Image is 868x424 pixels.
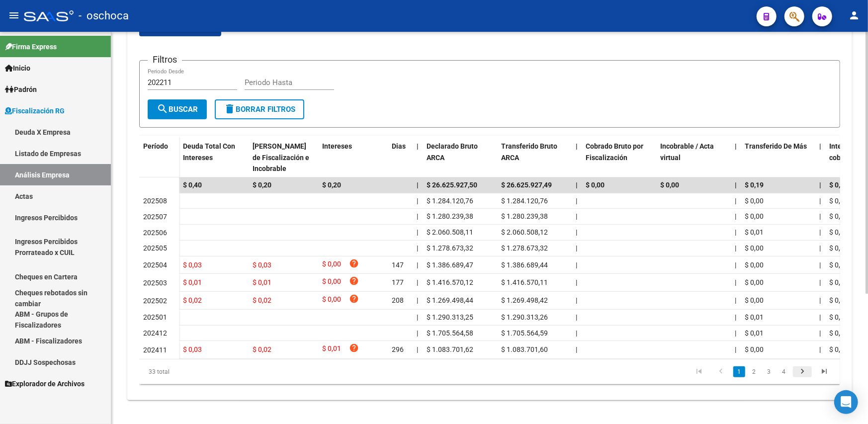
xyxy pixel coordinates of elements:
div: 33 total [139,359,277,384]
span: | [819,181,821,189]
span: $ 0,00 [829,228,848,236]
span: 202412 [143,329,167,337]
datatable-header-cell: | [572,136,582,179]
span: $ 1.083.701,60 [501,345,548,353]
span: | [417,296,418,304]
span: Incobrable / Acta virtual [660,142,714,162]
span: | [735,261,736,269]
span: | [735,296,736,304]
span: | [417,212,418,220]
span: $ 0,01 [183,278,202,286]
span: $ 0,00 [829,197,848,205]
span: $ 0,00 [829,261,848,269]
span: $ 1.416.570,12 [427,278,473,286]
datatable-header-cell: Deuda Bruta Neto de Fiscalización e Incobrable [249,136,318,179]
span: 177 [392,278,404,286]
span: | [576,261,577,269]
span: | [417,244,418,252]
span: 202502 [143,297,167,305]
datatable-header-cell: Cobrado Bruto por Fiscalización [582,136,656,179]
span: | [417,345,418,353]
span: $ 1.269.498,42 [501,296,548,304]
li: page 3 [762,363,777,380]
span: $ 0,02 [253,296,271,304]
span: 202504 [143,261,167,269]
li: page 4 [777,363,791,380]
span: $ 1.290.313,26 [501,313,548,321]
span: | [417,278,418,286]
span: $ 0,03 [253,261,271,269]
span: $ 0,00 [829,313,848,321]
a: 1 [733,366,745,377]
span: | [576,313,577,321]
span: $ 0,00 [829,296,848,304]
span: $ 0,00 [322,276,341,289]
span: | [819,313,821,321]
datatable-header-cell: Incobrable / Acta virtual [656,136,731,179]
span: $ 0,01 [322,343,341,356]
span: Dias [392,142,406,150]
span: | [819,244,821,252]
span: [PERSON_NAME] de Fiscalización e Incobrable [253,142,309,173]
datatable-header-cell: Transferido Bruto ARCA [497,136,572,179]
datatable-header-cell: | [815,136,825,179]
span: Inicio [5,63,30,74]
span: | [735,244,736,252]
a: go to first page [690,366,708,377]
span: $ 0,00 [322,258,341,272]
span: $ 0,00 [745,278,764,286]
span: | [735,181,737,189]
span: | [576,212,577,220]
span: $ 0,03 [183,345,202,353]
span: | [576,244,577,252]
span: $ 26.625.927,49 [501,181,552,189]
span: | [735,345,736,353]
mat-icon: person [848,9,860,21]
span: | [735,278,736,286]
i: help [349,258,359,268]
span: | [735,329,736,337]
li: page 1 [732,363,747,380]
span: | [819,278,821,286]
span: | [735,142,737,150]
span: | [576,345,577,353]
span: $ 1.386.689,47 [427,261,473,269]
h3: Filtros [148,53,182,67]
span: 202506 [143,229,167,237]
i: help [349,294,359,304]
span: $ 2.060.508,11 [427,228,473,236]
a: 4 [778,366,790,377]
mat-icon: search [157,103,169,115]
span: $ 0,00 [745,345,764,353]
span: Declarado Bruto ARCA [427,142,478,162]
span: 202508 [143,197,167,205]
span: | [417,329,418,337]
span: $ 1.280.239,38 [427,212,473,220]
datatable-header-cell: Transferido De Más [741,136,815,179]
span: | [819,261,821,269]
span: $ 0,01 [745,313,764,321]
span: $ 1.083.701,62 [427,345,473,353]
span: | [417,197,418,205]
span: | [819,212,821,220]
span: $ 0,00 [829,244,848,252]
span: $ 0,01 [745,228,764,236]
span: Transferido De Más [745,142,807,150]
span: $ 1.280.239,38 [501,212,548,220]
span: | [819,345,821,353]
span: | [576,197,577,205]
i: help [349,343,359,353]
span: $ 0,00 [829,329,848,337]
span: | [819,142,821,150]
a: 3 [763,366,775,377]
span: Explorador de Archivos [5,378,85,389]
a: go to last page [815,366,834,377]
datatable-header-cell: Intereses [318,136,388,179]
span: $ 1.705.564,58 [427,329,473,337]
span: Exportar CSV [147,23,213,32]
span: $ 0,03 [183,261,202,269]
span: 202411 [143,346,167,354]
span: $ 0,40 [183,181,202,189]
span: $ 0,01 [745,329,764,337]
span: $ 0,00 [586,181,605,189]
